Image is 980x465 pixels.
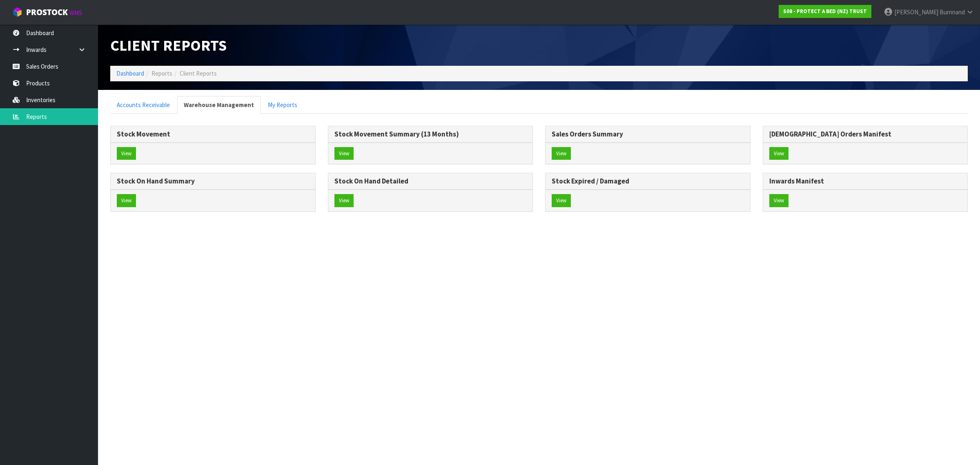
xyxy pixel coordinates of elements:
[769,177,962,185] h3: Inwards Manifest
[783,8,867,15] strong: S08 - PROTECT A BED (NZ) TRUST
[12,7,22,17] img: cube-alt.png
[552,194,571,207] button: View
[116,69,144,77] a: Dashboard
[552,130,744,138] h3: Sales Orders Summary
[26,7,68,18] span: ProStock
[151,69,172,77] span: Reports
[334,130,527,138] h3: Stock Movement Summary (13 Months)
[769,130,962,138] h3: [DEMOGRAPHIC_DATA] Orders Manifest
[334,194,354,207] button: View
[769,147,788,160] button: View
[69,9,82,17] small: WMS
[894,8,938,16] span: [PERSON_NAME]
[117,147,136,160] button: View
[552,177,744,185] h3: Stock Expired / Damaged
[110,96,176,114] a: Accounts Receivable
[769,194,788,207] button: View
[117,130,309,138] h3: Stock Movement
[334,177,527,185] h3: Stock On Hand Detailed
[334,147,354,160] button: View
[261,96,304,114] a: My Reports
[110,36,227,55] span: Client Reports
[177,96,261,114] a: Warehouse Management
[180,69,217,77] span: Client Reports
[117,194,136,207] button: View
[117,177,309,185] h3: Stock On Hand Summary
[940,8,965,16] span: Burnnand
[552,147,571,160] button: View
